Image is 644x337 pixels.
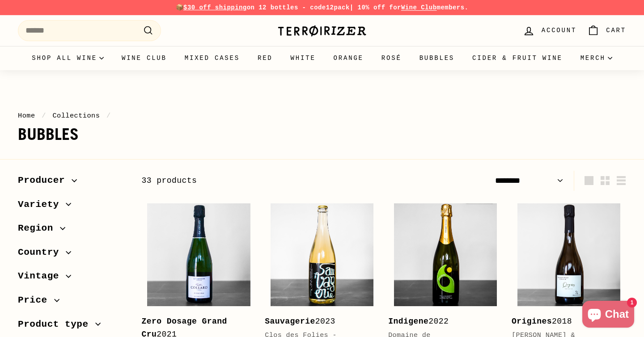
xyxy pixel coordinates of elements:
button: Price [18,291,127,315]
span: Region [18,221,60,236]
nav: breadcrumbs [18,110,626,121]
b: Origines [512,317,552,326]
div: 2023 [265,315,370,328]
p: 📦 on 12 bottles - code | 10% off for members. [18,3,626,13]
a: Cider & Fruit Wine [463,46,572,70]
a: Bubbles [411,46,463,70]
button: Country [18,243,127,267]
span: Variety [18,197,66,212]
a: Wine Club [401,4,437,11]
div: 2018 [512,315,617,328]
div: 2022 [388,315,494,328]
a: Red [249,46,282,70]
b: Indigene [388,317,428,326]
span: $30 off shipping [183,4,247,11]
summary: Shop all wine [23,46,113,70]
b: Sauvagerie [265,317,315,326]
button: Region [18,219,127,243]
a: Collections [52,112,100,120]
a: Orange [325,46,373,70]
span: / [39,112,48,120]
span: / [104,112,113,120]
summary: Merch [572,46,621,70]
button: Variety [18,195,127,219]
button: Vintage [18,266,127,291]
a: Account [517,17,582,44]
button: Producer [18,171,127,195]
a: Wine Club [113,46,176,70]
span: Cart [606,25,626,35]
a: Home [18,112,35,120]
span: Vintage [18,269,66,284]
div: 33 products [141,174,384,187]
a: Rosé [373,46,411,70]
h1: Bubbles [18,126,626,143]
a: Mixed Cases [176,46,249,70]
span: Producer [18,173,72,188]
a: White [282,46,325,70]
span: Account [542,25,576,35]
inbox-online-store-chat: Shopify online store chat [580,301,637,330]
strong: 12pack [326,4,350,11]
span: Country [18,245,66,260]
span: Product type [18,317,95,332]
a: Cart [582,17,631,44]
span: Price [18,293,54,308]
